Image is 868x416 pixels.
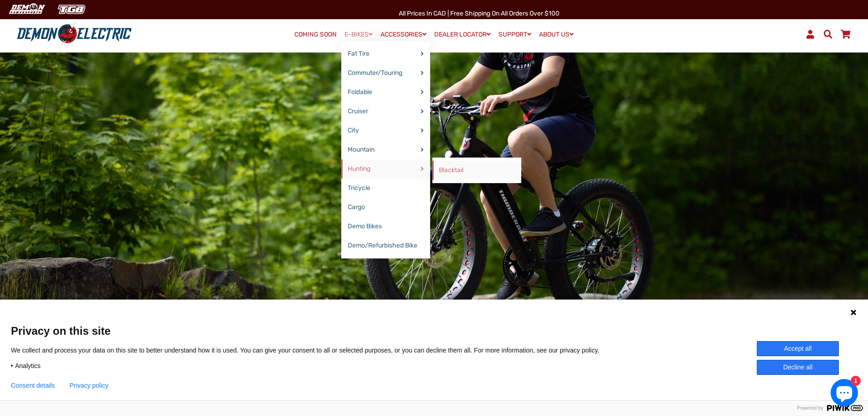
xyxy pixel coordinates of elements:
a: Commuter/Touring [341,63,430,83]
a: Demo/Refurbished Bike [341,236,430,255]
img: Demon Electric logo [14,22,135,46]
a: City [341,121,430,140]
a: Cruiser [341,102,430,121]
button: Accept all [757,341,839,356]
span: Powered by [793,405,827,411]
img: TGB Canada [53,2,90,17]
span: Analytics [15,362,41,370]
p: We collect and process your data on this site to better understand how it is used. You can give y... [11,346,613,354]
button: Decline all [757,360,839,375]
a: DEALER LOCATOR [431,28,494,41]
a: SUPPORT [495,28,534,41]
a: Cargo [341,198,430,217]
span: All Prices in CAD | Free shipping on all orders over $100 [399,10,560,17]
a: Foldable [341,83,430,102]
a: Hunting [341,159,430,179]
a: Demo Bikes [341,217,430,236]
a: COMING SOON [291,28,340,41]
img: Demon Electric [5,2,48,17]
a: Fat Tire [341,44,430,63]
inbox-online-store-chat: Shopify online store chat [828,379,861,409]
a: Tricycle [341,179,430,198]
a: ACCESSORIES [377,28,430,41]
button: Consent details [11,382,55,389]
a: ABOUT US [536,28,577,41]
a: Blacktail [432,161,521,180]
a: Privacy policy [70,382,109,389]
span: Privacy on this site [11,324,857,337]
a: E-BIKES [341,28,376,41]
a: Mountain [341,140,430,159]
